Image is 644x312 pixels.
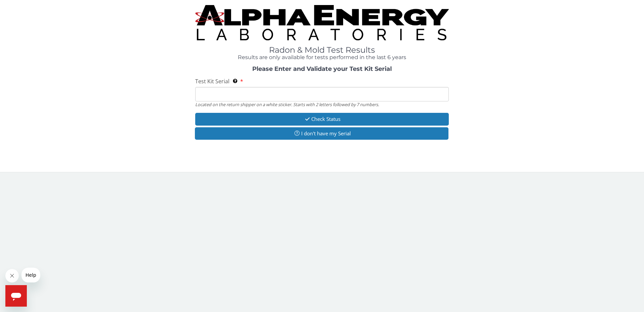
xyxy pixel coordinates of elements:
div: Located on the return shipper on a white sticker. Starts with 2 letters followed by 7 numbers. [195,101,449,107]
h1: Radon & Mold Test Results [195,46,449,54]
h4: Results are only available for tests performed in the last 6 years [195,54,449,60]
iframe: Button to launch messaging window [5,285,27,307]
button: Check Status [195,113,449,125]
span: Test Kit Serial [195,78,229,85]
iframe: Close message [5,269,19,282]
button: I don't have my Serial [195,127,448,140]
iframe: Message from company [21,268,40,282]
img: TightCrop.jpg [195,5,449,40]
strong: Please Enter and Validate your Test Kit Serial [252,65,392,73]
